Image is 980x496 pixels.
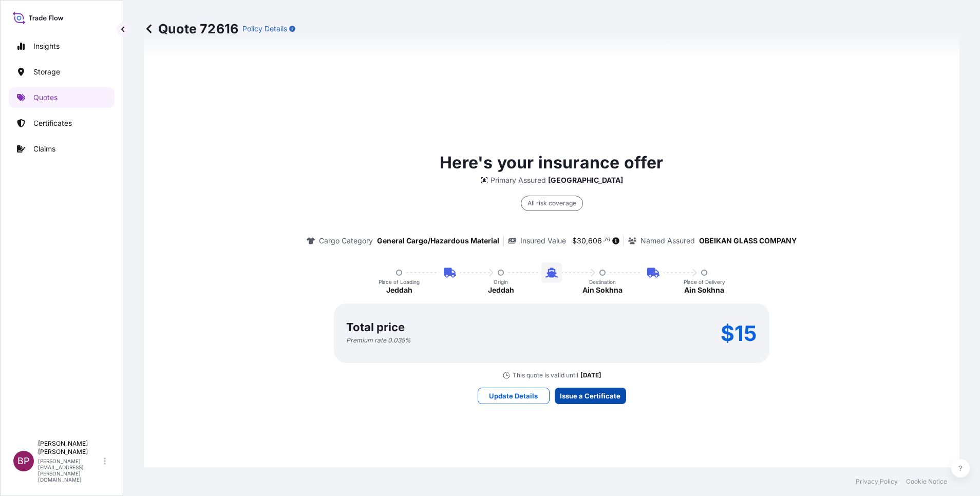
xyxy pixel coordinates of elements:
span: 76 [604,238,610,242]
p: Origin [494,279,508,285]
p: [DATE] [580,371,601,379]
p: OBEIKAN GLASS COMPANY [699,236,797,246]
p: [PERSON_NAME] [PERSON_NAME] [38,440,102,456]
p: Claims [33,144,55,154]
p: Update Details [489,391,538,401]
p: Total price [346,322,405,332]
a: Privacy Policy [856,478,898,486]
p: Place of Loading [379,279,420,285]
p: $15 [721,325,757,341]
p: Issue a Certificate [560,391,620,401]
span: 606 [588,237,602,244]
span: $ [572,237,577,244]
div: All risk coverage [521,196,583,211]
span: 30 [577,237,586,244]
p: Insured Value [520,236,566,246]
p: Primary Assured [491,175,546,185]
p: Jeddah [386,285,412,295]
button: Update Details [478,388,550,404]
p: This quote is valid until [513,371,578,379]
p: Jeddah [488,285,514,295]
span: . [602,238,604,242]
a: Cookie Notice [906,478,947,486]
p: Quote 72616 [144,21,238,37]
p: Quotes [33,92,58,103]
p: Policy Details [242,24,287,34]
a: Claims [9,139,115,159]
p: Storage [33,67,60,77]
p: Place of Delivery [684,279,725,285]
p: Here's your insurance offer [440,150,663,175]
span: BP [17,456,30,466]
p: [PERSON_NAME][EMAIL_ADDRESS][PERSON_NAME][DOMAIN_NAME] [38,458,102,483]
p: Ain Sokhna [684,285,724,295]
p: Ain Sokhna [582,285,623,295]
p: Premium rate 0.035 % [346,336,411,345]
p: Insights [33,41,60,51]
p: Destination [589,279,616,285]
button: Issue a Certificate [555,388,626,404]
p: Certificates [33,118,72,128]
a: Storage [9,62,115,82]
a: Certificates [9,113,115,133]
span: , [586,237,588,244]
p: Cargo Category [319,236,373,246]
a: Quotes [9,87,115,108]
p: [GEOGRAPHIC_DATA] [548,175,623,185]
p: General Cargo/Hazardous Material [377,236,499,246]
a: Insights [9,36,115,56]
p: Named Assured [640,236,695,246]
